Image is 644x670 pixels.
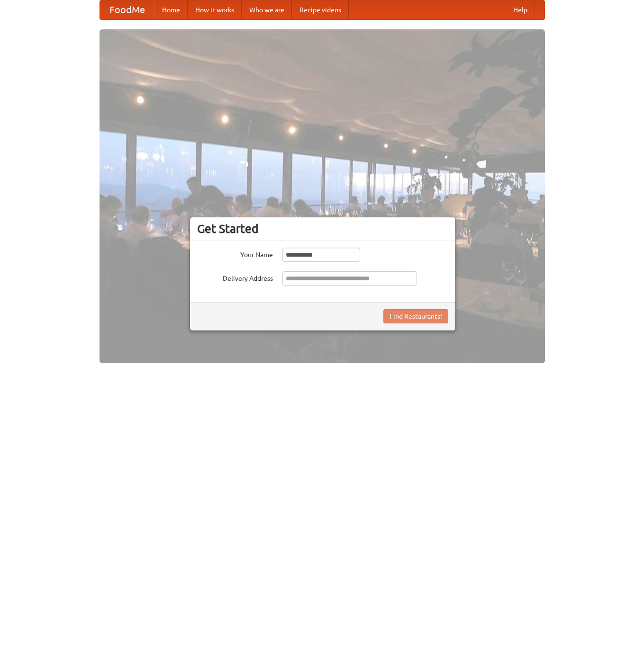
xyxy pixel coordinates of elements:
[292,0,349,19] a: Recipe videos
[154,0,188,19] a: Home
[197,222,448,236] h3: Get Started
[197,248,273,259] label: Your Name
[100,0,154,19] a: FoodMe
[242,0,292,19] a: Who we are
[188,0,242,19] a: How it works
[506,0,535,19] a: Help
[383,309,448,323] button: Find Restaurants!
[197,271,273,283] label: Delivery Address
